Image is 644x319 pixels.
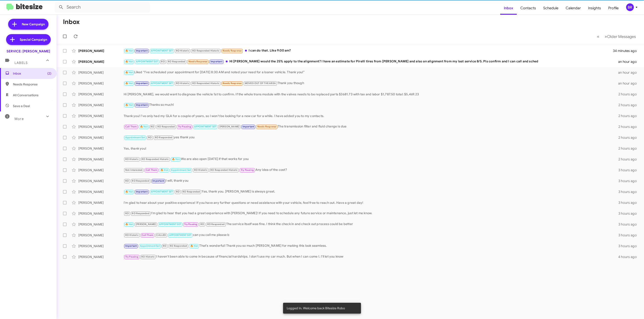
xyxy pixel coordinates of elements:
[125,60,133,63] span: 🔥 Hot
[125,136,145,139] span: Appointment Set
[124,254,617,259] div: I haven't been able to come in because of financial hardships. I don't use my car much. But when ...
[562,2,584,15] a: Calendar
[78,211,124,216] div: [PERSON_NAME]
[13,82,51,87] span: Needs Response
[78,222,124,227] div: [PERSON_NAME]
[125,223,133,226] span: 🔥 Hot
[136,82,148,85] span: Important
[159,223,181,226] span: APPOINTMENT SET
[55,2,150,13] input: Search
[125,190,133,193] span: 🔥 Hot
[124,124,617,129] div: The transmission filter and fluid change is due
[78,114,124,118] div: [PERSON_NAME]
[125,82,133,85] span: 🔥 Hot
[47,71,51,76] span: (2)
[184,223,197,226] span: Try Pausing
[594,32,602,41] button: Previous
[169,234,191,237] span: APPOINTMENT SET
[241,169,254,171] span: Try Pausing
[210,169,238,171] span: RO Responded Historic
[132,179,149,182] span: RO Responded
[152,179,164,182] span: Important
[125,49,133,52] span: 🔥 Hot
[617,200,640,205] div: 3 hours ago
[6,34,51,45] a: Special Campaign
[124,243,617,249] div: That's wonderful! Thank you so much [PERSON_NAME] for making this look seamless.
[124,48,613,53] div: I can do that. Like 9:00 am?
[617,92,640,96] div: 2 hours ago
[617,157,640,162] div: 2 hours ago
[13,104,30,108] span: Save a Deal
[243,125,254,128] span: Important
[219,125,240,128] span: [PERSON_NAME]
[8,19,48,30] a: New Campaign
[125,244,137,247] span: Important
[124,146,617,151] div: Yes, thank you!
[136,49,148,52] span: Important
[136,60,158,63] span: APPOINTMENT SET
[500,2,517,15] span: Inbox
[125,234,139,237] span: RO Historic
[176,190,180,193] span: RO
[605,34,607,39] span: »
[617,124,640,129] div: 2 hours ago
[176,49,189,52] span: RO Historic
[124,200,617,205] div: I'm glad to hear about your positive experience! If you have any further questions or need assist...
[124,189,617,194] div: Yes, thank you. [PERSON_NAME] is always great.
[207,223,225,226] span: RO Responded
[188,60,208,63] span: Needs Response
[78,70,124,75] div: [PERSON_NAME]
[146,169,157,171] span: Call Them
[125,179,129,182] span: RO
[613,49,640,53] div: 34 minutes ago
[607,34,636,39] span: Older Messages
[161,60,165,63] span: RO
[626,3,634,11] div: BR
[540,2,562,15] span: Schedule
[617,135,640,140] div: 2 hours ago
[78,233,124,237] div: [PERSON_NAME]
[617,114,640,118] div: 2 hours ago
[78,146,124,151] div: [PERSON_NAME]
[78,59,124,64] div: [PERSON_NAME]
[194,125,216,128] span: APPOINTMENT SET
[584,2,605,15] a: Insights
[257,125,276,128] span: Needs Response
[245,82,276,85] span: MOVED OUT OF THE AREA
[125,125,137,128] span: Call Them
[597,34,599,39] span: «
[124,59,617,64] div: Hi [PERSON_NAME] would the 25% apply to the alignment? I have an estimate for Pirelli tires from ...
[617,179,640,183] div: 3 hours ago
[78,179,124,183] div: [PERSON_NAME]
[605,2,622,15] a: Profile
[7,49,50,54] div: SERVICE: [PERSON_NAME]
[148,136,152,139] span: RO
[617,211,640,216] div: 3 hours ago
[78,244,124,248] div: [PERSON_NAME]
[617,190,640,194] div: 3 hours ago
[617,103,640,107] div: 2 hours ago
[160,169,168,171] span: 🔥 Hot
[617,244,640,248] div: 3 hours ago
[78,200,124,205] div: [PERSON_NAME]
[163,244,166,247] span: RO
[194,169,207,171] span: RO Historic
[594,32,639,41] nav: Page navigation example
[124,135,617,140] div: yes thank you
[151,49,173,52] span: APPOINTMENT SET
[78,255,124,259] div: [PERSON_NAME]
[172,158,180,161] span: 🔥 Hot
[178,125,191,128] span: Try Pausing
[176,82,189,85] span: RO Historic
[171,169,191,171] span: Appointment Set
[78,190,124,194] div: [PERSON_NAME]
[617,59,640,64] div: an hour ago
[223,49,242,52] span: Needs Response
[14,61,28,65] span: Labels
[78,49,124,53] div: [PERSON_NAME]
[78,135,124,140] div: [PERSON_NAME]
[13,71,51,76] span: Inbox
